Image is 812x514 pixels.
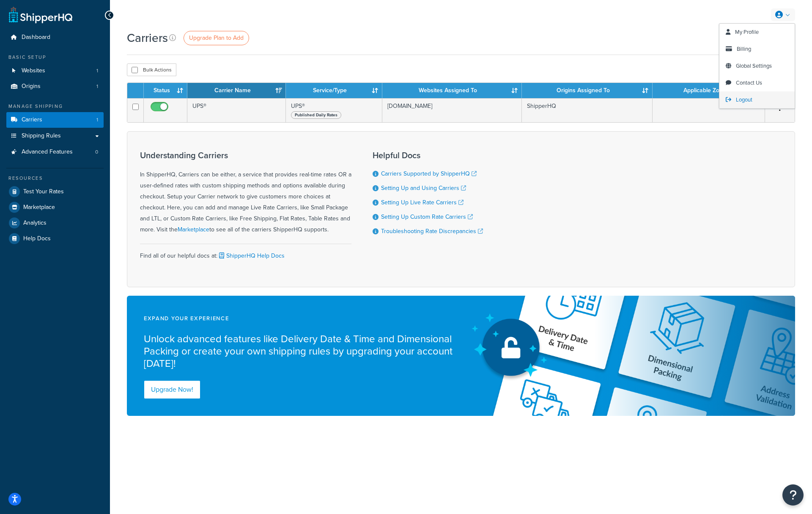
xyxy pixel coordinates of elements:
span: Logout [736,96,752,104]
a: Setting Up Live Rate Carriers [381,198,464,207]
a: Shipping Rules [6,128,104,144]
span: Origins [22,83,41,90]
a: Upgrade Now! [144,380,200,399]
a: Billing [719,41,795,58]
button: Open Resource Center [782,484,804,506]
a: Carriers Supported by ShipperHQ [381,169,477,178]
div: Find all of our helpful docs at: [140,244,351,261]
a: ShipperHQ Help Docs [217,251,285,260]
span: 1 [96,116,98,124]
a: Setting Up Custom Rate Carriers [381,212,473,221]
p: expand your experience [144,313,461,324]
span: 1 [96,67,98,74]
a: Upgrade Plan to Add [184,31,249,45]
a: Origins 1 [6,79,104,94]
span: Advanced Features [22,148,73,156]
li: Advanced Features [6,144,104,160]
a: Global Settings [719,58,795,74]
a: Dashboard [6,30,104,45]
th: Websites Assigned To: activate to sort column ascending [382,83,522,98]
th: Applicable Zone: activate to sort column ascending [653,83,765,98]
span: Upgrade Plan to Add [189,33,244,42]
span: Websites [22,67,45,74]
a: Carriers 1 [6,112,104,128]
a: Contact Us [719,74,795,91]
span: Published Daily Rates [291,111,341,119]
a: Marketplace [6,200,104,215]
span: Shipping Rules [22,132,61,140]
a: Advanced Features 0 [6,144,104,160]
th: Service/Type: activate to sort column ascending [286,83,382,98]
div: In ShipperHQ, Carriers can be either, a service that provides real-time rates OR a user-defined r... [140,151,351,235]
th: Status: activate to sort column ascending [144,83,187,98]
button: Bulk Actions [127,63,176,76]
div: Basic Setup [6,54,104,61]
span: My Profile [735,28,759,36]
a: My Profile [719,24,795,41]
span: Analytics [23,220,47,227]
span: Help Docs [23,235,51,242]
span: 1 [96,83,98,90]
a: Logout [719,91,795,108]
a: ShipperHQ Home [9,6,72,23]
a: Test Your Rates [6,184,104,199]
span: 0 [95,148,98,156]
h3: Understanding Carriers [140,151,351,160]
td: UPS® [187,98,286,122]
li: Origins [6,79,104,94]
td: [DOMAIN_NAME] [382,98,522,122]
h3: Helpful Docs [373,151,483,160]
span: Contact Us [736,79,762,87]
div: Resources [6,175,104,182]
span: Dashboard [22,34,50,41]
span: Carriers [22,116,42,124]
th: Origins Assigned To: activate to sort column ascending [522,83,653,98]
span: Marketplace [23,204,55,211]
a: Marketplace [178,225,209,234]
p: Unlock advanced features like Delivery Date & Time and Dimensional Packing or create your own shi... [144,333,461,370]
a: Analytics [6,215,104,231]
a: Troubleshooting Rate Discrepancies [381,227,483,236]
a: Help Docs [6,231,104,246]
th: Carrier Name: activate to sort column ascending [187,83,286,98]
div: Manage Shipping [6,103,104,110]
li: Websites [6,63,104,79]
a: Setting Up and Using Carriers [381,184,466,192]
a: Websites 1 [6,63,104,79]
span: Test Your Rates [23,188,64,195]
li: Carriers [6,112,104,128]
span: Upgrade Now! [151,385,193,394]
span: Global Settings [736,62,772,70]
h1: Carriers [127,30,168,46]
td: ShipperHQ [522,98,653,122]
td: UPS® [286,98,382,122]
span: Billing [737,45,751,53]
